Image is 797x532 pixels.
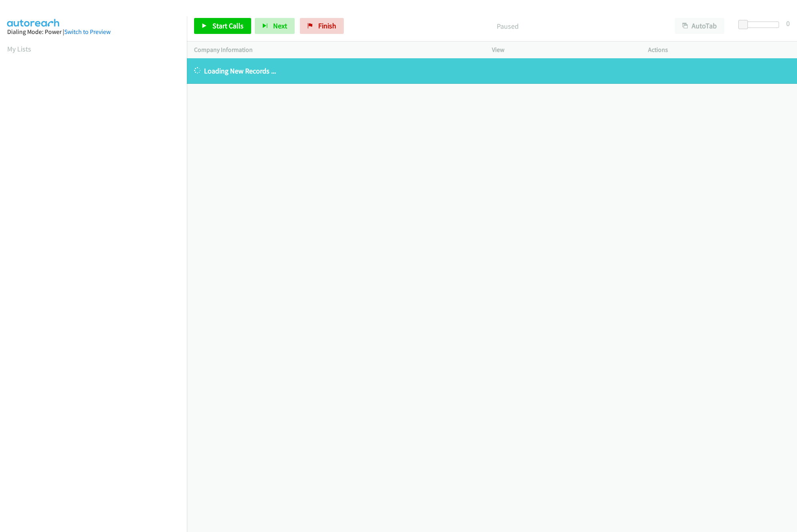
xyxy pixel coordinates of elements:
[355,21,660,32] p: Paused
[7,61,187,441] iframe: Dialpad
[273,21,287,30] span: Next
[212,21,244,30] span: Start Calls
[786,18,790,29] div: 0
[648,45,790,55] p: Actions
[300,18,344,34] a: Finish
[64,28,111,36] a: Switch to Preview
[194,65,790,76] p: Loading New Records ...
[194,18,251,34] a: Start Calls
[675,18,724,34] button: AutoTab
[742,22,779,28] div: Delay between calls (in seconds)
[255,18,295,34] button: Next
[7,27,180,37] div: Dialing Mode: Power |
[318,21,336,30] span: Finish
[194,45,478,55] p: Company Information
[7,44,31,53] a: My Lists
[492,45,634,55] p: View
